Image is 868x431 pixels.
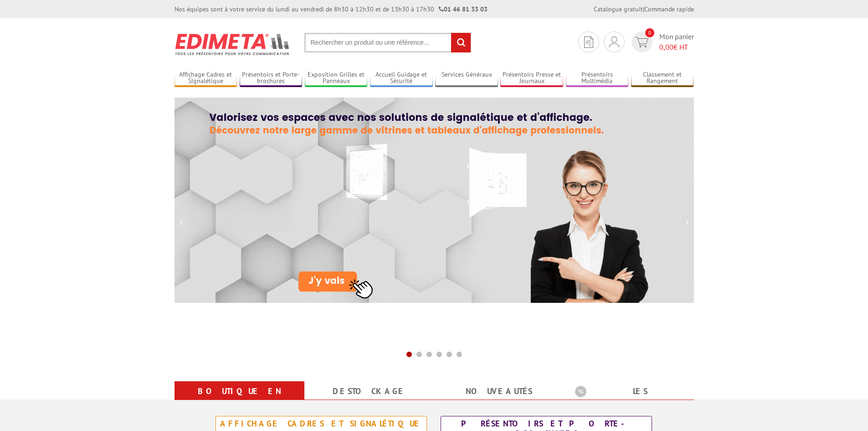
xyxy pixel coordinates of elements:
[439,5,488,13] strong: 01 46 81 33 03
[175,71,237,86] a: Affichage Cadres et Signalétique
[594,5,643,13] a: Catalogue gratuit
[435,71,498,86] a: Services Généraux
[659,42,673,52] span: 0,00
[500,71,563,86] a: Présentoirs Presse et Journaux
[566,71,629,86] a: Présentoirs Multimédia
[659,31,694,52] span: Mon panier
[609,36,619,47] img: devis rapide
[175,5,488,14] div: Nos équipes sont à votre service du lundi au vendredi de 8h30 à 12h30 et de 13h30 à 17h30
[315,383,423,400] a: Destockage
[185,383,293,416] a: Boutique en ligne
[370,71,433,86] a: Accueil Guidage et Sécurité
[304,33,471,52] input: Rechercher un produit ou une référence...
[305,71,368,86] a: Exposition Grilles et Panneaux
[575,383,683,416] a: Les promotions
[635,37,648,47] img: devis rapide
[218,419,424,429] div: Affichage Cadres et Signalétique
[584,36,593,48] img: devis rapide
[659,42,694,52] span: € HT
[240,71,303,86] a: Présentoirs et Porte-brochures
[594,5,694,14] div: |
[645,28,654,37] span: 0
[175,27,291,61] img: Présentoir, panneau, stand - Edimeta - PLV, affichage, mobilier bureau, entreprise
[445,383,553,400] a: nouveautés
[575,383,689,401] b: Les promotions
[451,33,471,52] input: rechercher
[644,5,694,13] a: Commande rapide
[631,71,694,86] a: Classement et Rangement
[629,31,694,52] a: devis rapide 0 Mon panier 0,00€ HT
